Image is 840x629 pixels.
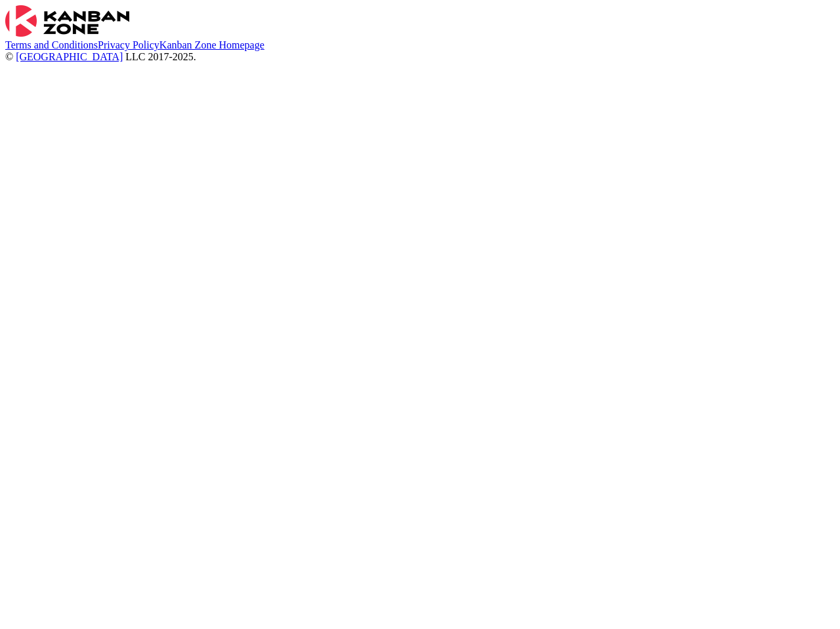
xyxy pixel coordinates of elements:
[5,39,98,50] a: Terms and Conditions
[5,51,835,63] div: © LLC 2017- 2025 .
[16,51,123,62] a: [GEOGRAPHIC_DATA]
[98,39,159,50] a: Privacy Policy
[5,5,129,37] img: Kanban Zone
[159,39,264,50] a: Kanban Zone Homepage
